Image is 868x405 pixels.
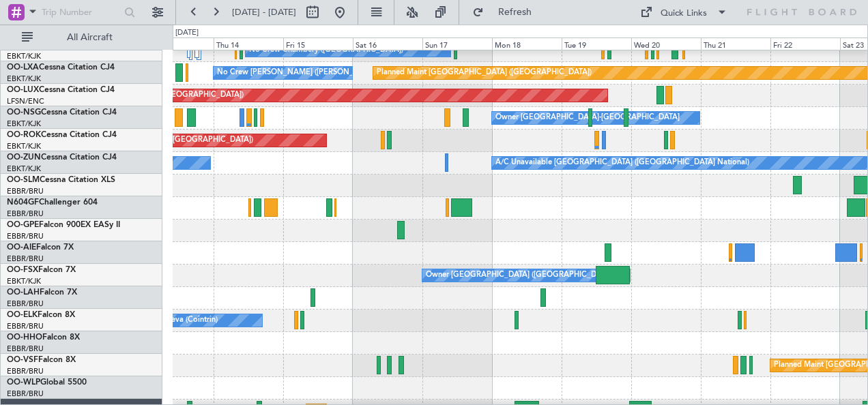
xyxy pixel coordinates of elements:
[214,37,283,50] div: Thu 14
[7,176,115,184] a: OO-SLMCessna Citation XLS
[7,378,87,387] a: OO-WLPGlobal 5500
[7,74,41,84] a: EBKT/KJK
[495,108,680,128] div: Owner [GEOGRAPHIC_DATA]-[GEOGRAPHIC_DATA]
[7,153,117,162] a: OO-ZUNCessna Citation CJ4
[15,27,148,48] button: All Aircraft
[7,63,39,72] span: OO-LXA
[7,198,39,207] span: N604GF
[377,63,592,83] div: Planned Maint [GEOGRAPHIC_DATA] ([GEOGRAPHIC_DATA])
[492,37,562,50] div: Mon 18
[7,96,44,106] a: LFSN/ENC
[7,198,98,207] a: N604GFChallenger 604
[7,266,76,274] a: OO-FSXFalcon 7X
[144,37,214,50] div: Wed 13
[7,344,44,354] a: EBBR/BRU
[466,1,548,23] button: Refresh
[770,37,840,50] div: Fri 22
[7,86,115,94] a: OO-LUXCessna Citation CJ4
[7,51,41,61] a: EBKT/KJK
[7,153,41,162] span: OO-ZUN
[7,333,80,342] a: OO-HHOFalcon 8X
[7,389,44,399] a: EBBR/BRU
[217,63,381,83] div: No Crew [PERSON_NAME] ([PERSON_NAME])
[7,108,41,117] span: OO-NSG
[283,37,353,50] div: Fri 15
[7,86,39,94] span: OO-LUX
[7,119,41,129] a: EBKT/KJK
[7,108,117,117] a: OO-NSGCessna Citation CJ4
[7,131,117,139] a: OO-ROKCessna Citation CJ4
[35,33,144,42] span: All Aircraft
[633,1,734,23] button: Quick Links
[562,37,631,50] div: Tue 19
[7,243,74,252] a: OO-AIEFalcon 7X
[7,243,36,252] span: OO-AIE
[7,366,44,376] a: EBBR/BRU
[7,288,77,297] a: OO-LAHFalcon 7X
[7,333,42,342] span: OO-HHO
[7,176,40,184] span: OO-SLM
[7,311,75,319] a: OO-ELKFalcon 8X
[7,356,76,364] a: OO-VSFFalcon 8X
[232,6,296,18] span: [DATE] - [DATE]
[426,265,646,286] div: Owner [GEOGRAPHIC_DATA] ([GEOGRAPHIC_DATA] National)
[7,186,44,196] a: EBBR/BRU
[353,37,422,50] div: Sat 16
[7,321,44,331] a: EBBR/BRU
[631,37,701,50] div: Wed 20
[487,7,544,17] span: Refresh
[7,221,39,229] span: OO-GPE
[7,311,38,319] span: OO-ELK
[7,254,44,264] a: EBBR/BRU
[7,276,41,286] a: EBKT/KJK
[175,27,199,39] div: [DATE]
[7,299,44,309] a: EBBR/BRU
[7,221,120,229] a: OO-GPEFalcon 900EX EASy II
[661,7,707,20] div: Quick Links
[422,37,492,50] div: Sun 17
[7,164,41,174] a: EBKT/KJK
[7,141,41,151] a: EBKT/KJK
[7,131,41,139] span: OO-ROK
[7,288,40,297] span: OO-LAH
[7,209,44,219] a: EBBR/BRU
[495,153,749,173] div: A/C Unavailable [GEOGRAPHIC_DATA] ([GEOGRAPHIC_DATA] National)
[42,2,120,22] input: Trip Number
[7,63,115,72] a: OO-LXACessna Citation CJ4
[7,231,44,241] a: EBBR/BRU
[7,266,38,274] span: OO-FSX
[7,356,38,364] span: OO-VSF
[7,378,40,387] span: OO-WLP
[701,37,770,50] div: Thu 21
